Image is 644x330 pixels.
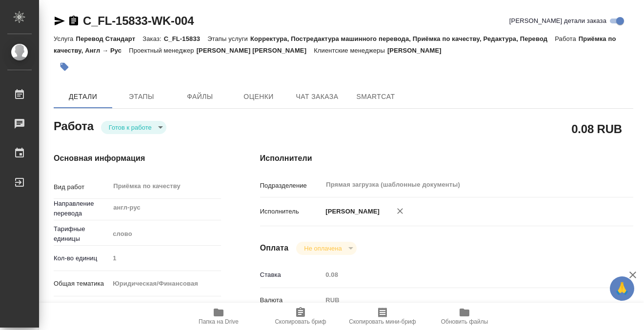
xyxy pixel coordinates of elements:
[322,292,602,309] div: RUB
[106,123,155,132] button: Готов к работе
[387,47,449,54] p: [PERSON_NAME]
[54,15,65,27] button: Скопировать ссылку для ЯМессенджера
[260,242,289,254] h4: Оплата
[260,181,322,191] p: Подразделение
[610,276,634,301] button: 🙏
[142,35,163,42] p: Заказ:
[349,318,416,325] span: Скопировать мини-бриф
[441,318,488,325] span: Обновить файлы
[101,121,166,134] div: Готов к работе
[54,182,109,192] p: Вид работ
[322,207,380,216] p: [PERSON_NAME]
[260,153,633,164] h4: Исполнители
[177,91,223,103] span: Файлы
[54,35,76,42] p: Услуга
[54,199,109,218] p: Направление перевода
[314,47,387,54] p: Клиентские менеджеры
[389,200,411,222] button: Удалить исполнителя
[207,35,250,42] p: Этапы услуги
[178,303,260,330] button: Папка на Drive
[76,35,142,42] p: Перевод Стандарт
[83,14,194,27] a: C_FL-15833-WK-004
[197,47,314,54] p: [PERSON_NAME] [PERSON_NAME]
[109,275,221,292] div: Юридическая/Финансовая
[199,318,239,325] span: Папка на Drive
[129,47,196,54] p: Проектный менеджер
[260,207,322,216] p: Исполнитель
[54,153,221,164] h4: Основная информация
[54,253,109,263] p: Кол-во единиц
[260,303,342,330] button: Скопировать бриф
[294,91,341,103] span: Чат заказа
[614,278,630,299] span: 🙏
[109,251,221,265] input: Пустое поле
[60,91,106,103] span: Детали
[260,270,322,280] p: Ставка
[54,224,109,244] p: Тарифные единицы
[301,244,344,252] button: Не оплачена
[275,318,326,325] span: Скопировать бриф
[352,91,399,103] span: SmartCat
[54,56,75,78] button: Добавить тэг
[118,91,165,103] span: Этапы
[54,116,94,134] h2: Работа
[571,120,622,137] h2: 0.08 RUB
[423,303,505,330] button: Обновить файлы
[109,301,221,317] div: Личные документы
[109,226,221,242] div: слово
[250,35,555,42] p: Корректура, Постредактура машинного перевода, Приёмка по качеству, Редактура, Перевод
[260,295,322,305] p: Валюта
[68,15,80,27] button: Скопировать ссылку
[296,242,356,255] div: Готов к работе
[509,16,606,26] span: [PERSON_NAME] детали заказа
[54,279,109,289] p: Общая тематика
[342,303,423,330] button: Скопировать мини-бриф
[555,35,579,42] p: Работа
[322,268,602,282] input: Пустое поле
[164,35,207,42] p: C_FL-15833
[235,91,282,103] span: Оценки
